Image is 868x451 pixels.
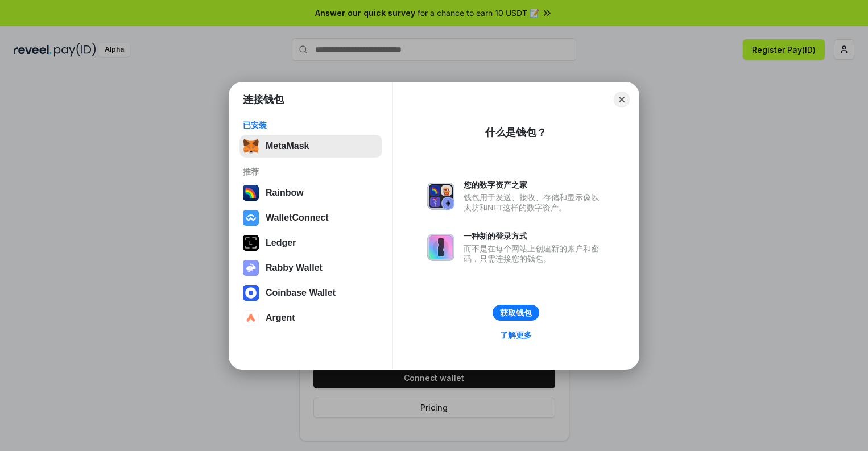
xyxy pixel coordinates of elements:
div: 您的数字资产之家 [464,180,605,190]
div: MetaMask [266,141,309,151]
button: MetaMask [239,135,382,158]
div: Ledger [266,238,296,248]
div: Rainbow [266,188,304,198]
div: Coinbase Wallet [266,288,336,298]
div: 而不是在每个网站上创建新的账户和密码，只需连接您的钱包。 [464,243,605,264]
img: svg+xml,%3Csvg%20width%3D%22120%22%20height%3D%22120%22%20viewBox%3D%220%200%20120%20120%22%20fil... [243,185,259,201]
div: WalletConnect [266,213,329,223]
img: svg+xml,%3Csvg%20xmlns%3D%22http%3A%2F%2Fwww.w3.org%2F2000%2Fsvg%22%20fill%3D%22none%22%20viewBox... [243,260,259,276]
div: 什么是钱包？ [485,126,547,139]
button: WalletConnect [239,206,382,229]
button: Rabby Wallet [239,256,382,279]
h1: 连接钱包 [243,93,284,106]
div: 推荐 [243,167,379,177]
div: Argent [266,313,295,323]
img: svg+xml,%3Csvg%20xmlns%3D%22http%3A%2F%2Fwww.w3.org%2F2000%2Fsvg%22%20width%3D%2228%22%20height%3... [243,235,259,251]
button: Close [614,92,630,107]
div: 已安装 [243,120,379,130]
img: svg+xml,%3Csvg%20width%3D%2228%22%20height%3D%2228%22%20viewBox%3D%220%200%2028%2028%22%20fill%3D... [243,310,259,326]
div: 了解更多 [500,330,532,340]
button: Coinbase Wallet [239,282,382,304]
img: svg+xml,%3Csvg%20xmlns%3D%22http%3A%2F%2Fwww.w3.org%2F2000%2Fsvg%22%20fill%3D%22none%22%20viewBox... [427,183,454,210]
div: 一种新的登录方式 [464,231,605,241]
button: Ledger [239,231,382,254]
button: 获取钱包 [493,305,539,321]
a: 了解更多 [493,328,539,342]
img: svg+xml,%3Csvg%20fill%3D%22none%22%20height%3D%2233%22%20viewBox%3D%220%200%2035%2033%22%20width%... [243,138,259,154]
button: Rainbow [239,181,382,204]
div: Rabby Wallet [266,263,323,273]
div: 钱包用于发送、接收、存储和显示像以太坊和NFT这样的数字资产。 [464,192,605,213]
img: svg+xml,%3Csvg%20xmlns%3D%22http%3A%2F%2Fwww.w3.org%2F2000%2Fsvg%22%20fill%3D%22none%22%20viewBox... [427,234,454,261]
button: Argent [239,307,382,329]
img: svg+xml,%3Csvg%20width%3D%2228%22%20height%3D%2228%22%20viewBox%3D%220%200%2028%2028%22%20fill%3D... [243,285,259,301]
img: svg+xml,%3Csvg%20width%3D%2228%22%20height%3D%2228%22%20viewBox%3D%220%200%2028%2028%22%20fill%3D... [243,210,259,226]
div: 获取钱包 [500,308,532,318]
